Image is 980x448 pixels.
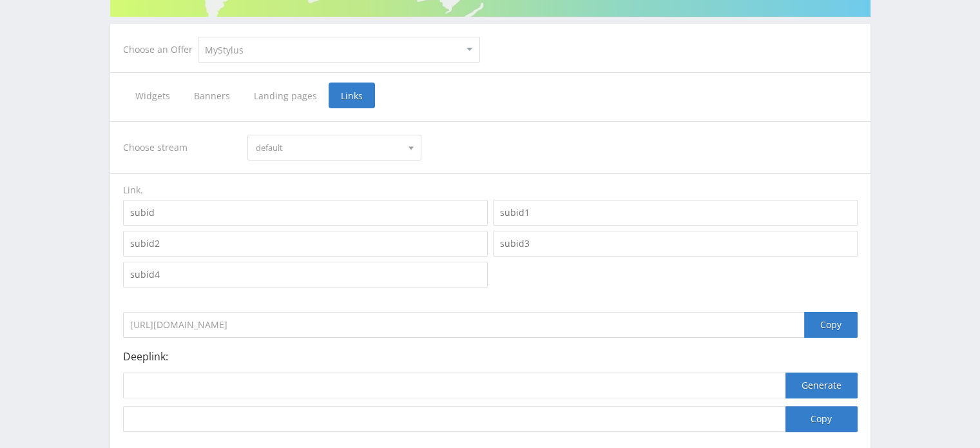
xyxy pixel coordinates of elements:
span: Banners [182,83,242,108]
div: Copy [804,312,858,338]
p: Deeplink: [123,351,858,362]
input: subid2 [123,231,488,257]
input: subid [123,200,488,226]
input: subid1 [493,200,858,226]
div: Choose an Offer [123,44,198,55]
span: Landing pages [242,83,329,108]
div: Link. [123,184,858,197]
span: default [256,135,401,160]
div: Choose stream [123,135,235,161]
button: Generate [785,373,858,398]
input: subid3 [493,231,858,257]
span: Links [329,83,375,108]
span: Widgets [123,83,182,108]
button: Copy [785,406,858,432]
input: subid4 [123,262,488,287]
